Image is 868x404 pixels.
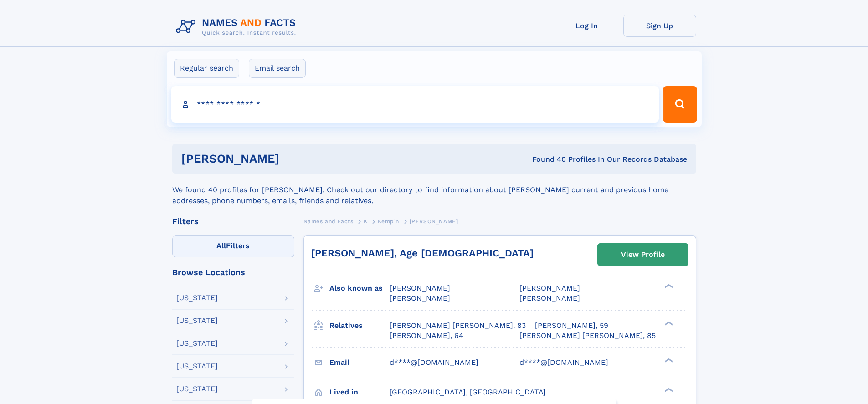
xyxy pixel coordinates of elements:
[550,15,623,37] a: Log In
[390,321,526,331] a: [PERSON_NAME] [PERSON_NAME], 83
[303,215,354,227] a: Names and Facts
[390,284,450,292] span: [PERSON_NAME]
[410,218,458,225] span: [PERSON_NAME]
[174,59,239,78] label: Regular search
[329,355,390,370] h3: Email
[176,363,218,370] div: [US_STATE]
[172,174,696,206] div: We found 40 profiles for [PERSON_NAME]. Check out our directory to find information about [PERSON...
[390,294,450,302] span: [PERSON_NAME]
[172,217,294,225] div: Filters
[172,235,294,257] label: Filters
[181,153,406,164] h1: [PERSON_NAME]
[390,331,463,341] a: [PERSON_NAME], 64
[623,15,696,37] a: Sign Up
[176,340,218,347] div: [US_STATE]
[172,268,294,276] div: Browse Locations
[663,283,673,289] div: ❯
[535,321,608,331] a: [PERSON_NAME], 59
[171,86,659,123] input: search input
[364,218,368,225] span: K
[519,331,656,341] a: [PERSON_NAME] [PERSON_NAME], 85
[663,357,673,363] div: ❯
[621,244,665,265] div: View Profile
[519,294,580,302] span: [PERSON_NAME]
[406,154,687,164] div: Found 40 Profiles In Our Records Database
[390,388,546,396] span: [GEOGRAPHIC_DATA], [GEOGRAPHIC_DATA]
[249,59,306,78] label: Email search
[663,387,673,393] div: ❯
[311,247,534,259] a: [PERSON_NAME], Age [DEMOGRAPHIC_DATA]
[329,281,390,296] h3: Also known as
[663,320,673,326] div: ❯
[519,284,580,292] span: [PERSON_NAME]
[176,385,218,393] div: [US_STATE]
[329,384,390,400] h3: Lived in
[378,215,399,227] a: Kempin
[364,215,368,227] a: K
[378,218,399,225] span: Kempin
[176,294,218,302] div: [US_STATE]
[329,318,390,333] h3: Relatives
[176,317,218,324] div: [US_STATE]
[172,15,303,39] img: Logo Names and Facts
[598,244,688,266] a: View Profile
[663,86,697,123] button: Search Button
[216,241,226,250] span: All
